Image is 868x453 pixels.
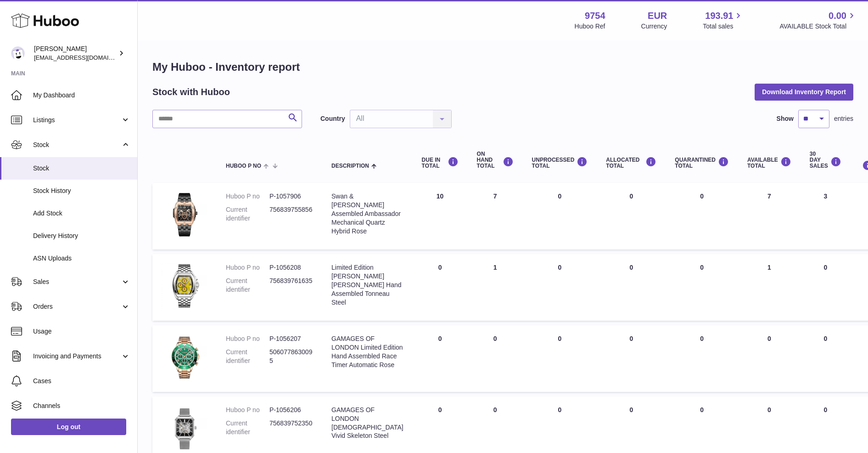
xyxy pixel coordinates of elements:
[34,45,117,62] div: [PERSON_NAME]
[413,183,468,249] td: 10
[11,46,25,60] img: info@fieldsluxury.london
[269,334,313,343] dd: P-1056207
[468,254,523,321] td: 1
[738,325,801,392] td: 0
[269,348,313,365] dd: 5060778630095
[755,84,853,100] button: Download Inventory Report
[331,406,403,441] div: GAMAGES OF LONDON [DEMOGRAPHIC_DATA] Vivid Skeleton Steel
[269,263,313,272] dd: P-1056208
[641,22,667,31] div: Currency
[331,192,403,235] div: Swan & [PERSON_NAME] Assembled Ambassador Mechanical Quartz Hybrid Rose
[738,183,801,249] td: 7
[801,325,851,392] td: 0
[532,157,588,169] div: UNPROCESSED Total
[162,334,207,380] img: product image
[829,10,846,22] span: 0.00
[331,263,403,306] div: Limited Edition [PERSON_NAME] [PERSON_NAME] Hand Assembled Tonneau Steel
[162,192,207,238] img: product image
[11,419,126,435] a: Log out
[33,164,130,173] span: Stock
[413,254,468,321] td: 0
[33,232,130,240] span: Delivery History
[152,86,230,98] h2: Stock with Huboo
[33,327,130,336] span: Usage
[523,254,597,321] td: 0
[585,10,605,22] strong: 9754
[777,114,794,123] label: Show
[33,277,121,286] span: Sales
[269,419,313,436] dd: 756839752350
[162,406,207,452] img: product image
[34,54,135,61] span: [EMAIL_ADDRESS][DOMAIN_NAME]
[226,277,269,294] dt: Current identifier
[597,325,666,392] td: 0
[33,141,121,149] span: Stock
[33,91,130,100] span: My Dashboard
[226,163,261,169] span: Huboo P no
[33,209,130,218] span: Add Stock
[801,254,851,321] td: 0
[700,335,704,342] span: 0
[834,114,853,123] span: entries
[226,192,269,201] dt: Huboo P no
[648,10,667,22] strong: EUR
[33,402,130,410] span: Channels
[331,334,403,369] div: GAMAGES OF LONDON Limited Edition Hand Assembled Race Timer Automatic Rose
[269,192,313,201] dd: P-1057906
[226,334,269,343] dt: Huboo P no
[810,151,841,170] div: 30 DAY SALES
[162,263,207,309] img: product image
[226,419,269,436] dt: Current identifier
[675,157,729,169] div: QUARANTINED Total
[703,22,744,31] span: Total sales
[779,22,857,31] span: AVAILABLE Stock Total
[33,302,121,311] span: Orders
[468,183,523,249] td: 7
[523,183,597,249] td: 0
[703,10,744,31] a: 193.91 Total sales
[269,406,313,414] dd: P-1056206
[468,325,523,392] td: 0
[33,116,121,125] span: Listings
[705,10,733,22] span: 193.91
[152,60,853,74] h1: My Huboo - Inventory report
[801,183,851,249] td: 3
[269,277,313,294] dd: 756839761635
[226,406,269,414] dt: Huboo P no
[700,406,704,413] span: 0
[33,377,130,385] span: Cases
[700,193,704,200] span: 0
[700,264,704,271] span: 0
[413,325,468,392] td: 0
[269,205,313,223] dd: 756839755856
[33,352,121,361] span: Invoicing and Payments
[747,157,791,169] div: AVAILABLE Total
[33,187,130,195] span: Stock History
[606,157,656,169] div: ALLOCATED Total
[597,183,666,249] td: 0
[226,263,269,272] dt: Huboo P no
[33,254,130,263] span: ASN Uploads
[523,325,597,392] td: 0
[226,348,269,365] dt: Current identifier
[320,114,345,123] label: Country
[226,205,269,223] dt: Current identifier
[738,254,801,321] td: 1
[575,22,605,31] div: Huboo Ref
[422,157,459,169] div: DUE IN TOTAL
[477,151,514,170] div: ON HAND Total
[597,254,666,321] td: 0
[779,10,857,31] a: 0.00 AVAILABLE Stock Total
[331,163,369,169] span: Description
